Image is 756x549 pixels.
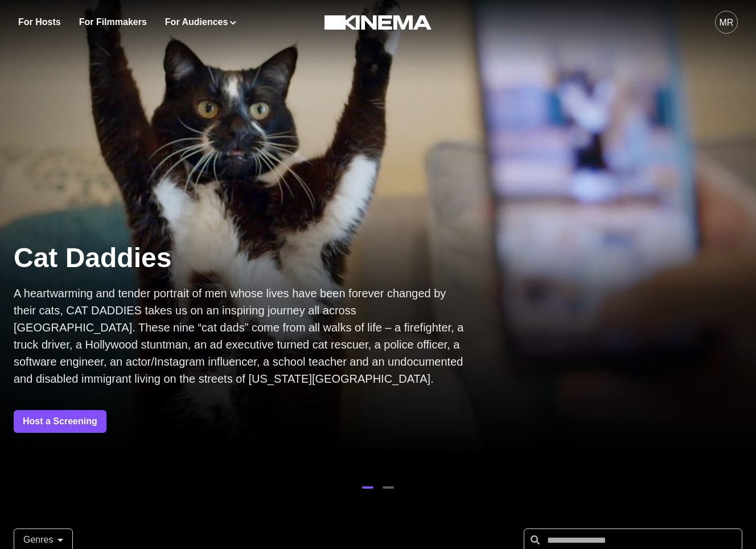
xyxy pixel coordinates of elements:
a: Host a Screening [14,410,106,433]
a: For Hosts [18,15,61,29]
div: MR [720,16,734,30]
button: For Audiences [165,15,236,29]
p: A heartwarming and tender portrait of men whose lives have been forever changed by their cats, CA... [14,285,469,387]
a: For Filmmakers [79,15,147,29]
p: Cat Daddies [14,240,469,276]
